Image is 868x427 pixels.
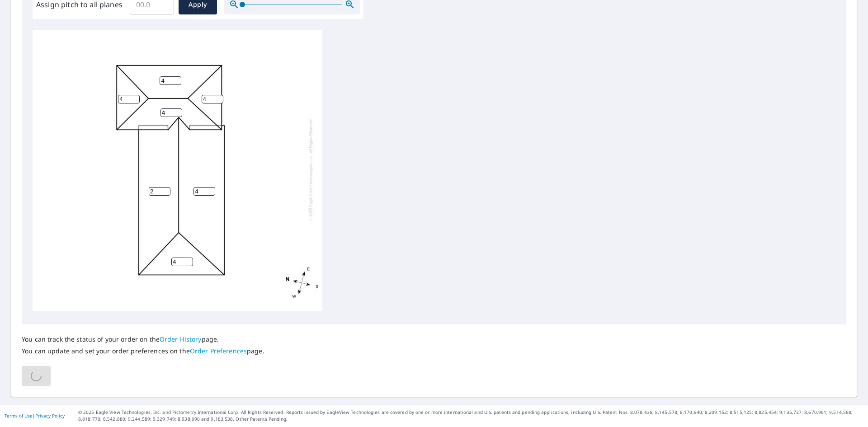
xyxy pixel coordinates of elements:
[160,335,202,343] a: Order History
[22,335,264,343] p: You can track the status of your order on the page.
[5,413,65,418] p: |
[190,347,247,355] a: Order Preferences
[35,413,65,419] a: Privacy Policy
[78,409,863,422] p: © 2025 Eagle View Technologies, Inc. and Pictometry International Corp. All Rights Reserved. Repo...
[5,413,33,419] a: Terms of Use
[22,347,264,355] p: You can update and set your order preferences on the page.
